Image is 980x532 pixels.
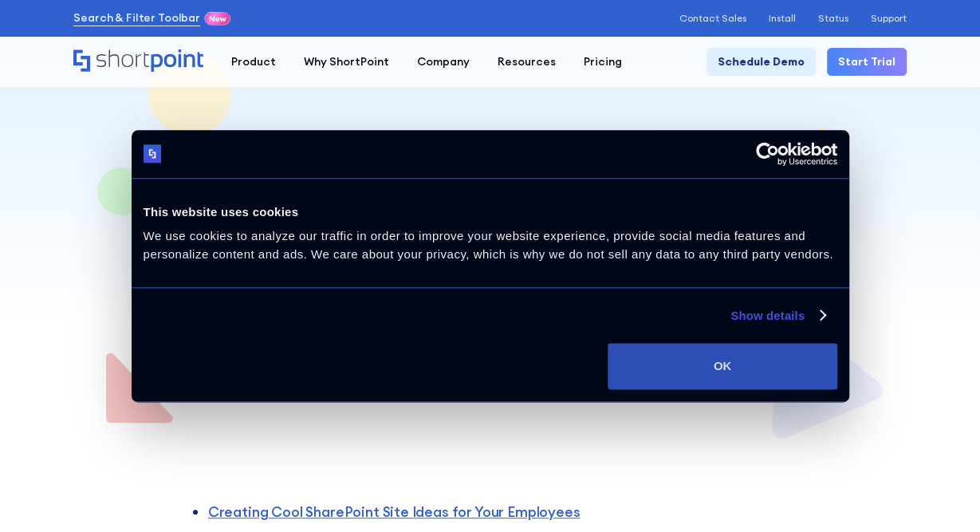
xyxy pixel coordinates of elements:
[498,53,556,70] div: Resources
[403,48,483,76] a: Company
[818,13,848,24] a: Status
[483,48,569,76] a: Resources
[289,48,403,76] a: Why ShortPoint
[231,53,276,70] div: Product
[706,48,816,76] a: Schedule Demo
[827,48,907,76] a: Start Trial
[730,306,825,325] a: Show details
[208,502,581,521] a: Creating Cool SharePoint Site Ideas for Your Employees
[698,142,837,166] a: Usercentrics Cookiebot - opens in a new window
[900,455,980,532] iframe: Chat Widget
[144,145,162,164] img: logo
[144,203,837,222] div: This website uses cookies
[584,53,622,70] div: Pricing
[679,13,746,24] a: Contact Sales
[871,13,907,24] a: Support
[608,343,836,389] button: OK
[217,48,289,76] a: Product
[569,48,636,76] a: Pricing
[144,229,833,261] span: We use cookies to analyze our traffic in order to improve your website experience, provide social...
[73,49,203,73] a: Home
[769,13,796,24] a: Install
[417,53,470,70] div: Company
[73,10,200,26] a: Search & Filter Toolbar
[304,53,389,70] div: Why ShortPoint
